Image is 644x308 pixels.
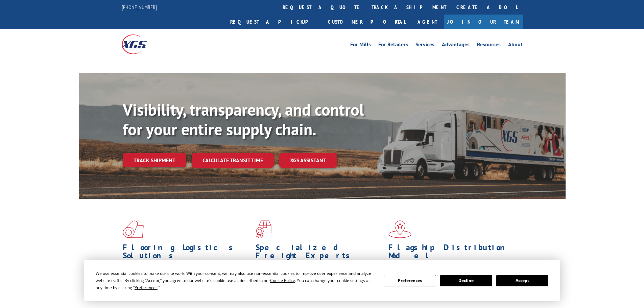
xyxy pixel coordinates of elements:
[84,260,560,301] div: Cookie Consent Prompt
[411,15,444,29] a: Agent
[388,220,412,238] img: xgs-icon-flagship-distribution-model-red
[388,243,516,263] h1: Flagship Distribution Model
[270,278,295,283] span: Cookie Policy
[123,99,364,140] b: Visibility, transparency, and control for your entire supply chain.
[496,275,548,286] button: Accept
[384,275,436,286] button: Preferences
[192,153,274,168] a: Calculate transit time
[350,42,371,49] a: For Mills
[444,15,523,29] a: Join Our Team
[442,42,470,49] a: Advantages
[256,243,383,263] h1: Specialized Freight Experts
[508,42,523,49] a: About
[440,275,492,286] button: Decline
[123,243,251,263] h1: Flooring Logistics Solutions
[123,153,186,167] a: Track shipment
[256,220,271,238] img: xgs-icon-focused-on-flooring-red
[135,285,158,290] span: Preferences
[96,270,376,291] div: We use essential cookies to make our site work. With your consent, we may also use non-essential ...
[477,42,501,49] a: Resources
[122,4,157,10] a: [PHONE_NUMBER]
[225,15,323,29] a: Request a pickup
[123,220,144,238] img: xgs-icon-total-supply-chain-intelligence-red
[415,42,434,49] a: Services
[323,15,411,29] a: Customer Portal
[378,42,408,49] a: For Retailers
[279,153,337,168] a: XGS ASSISTANT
